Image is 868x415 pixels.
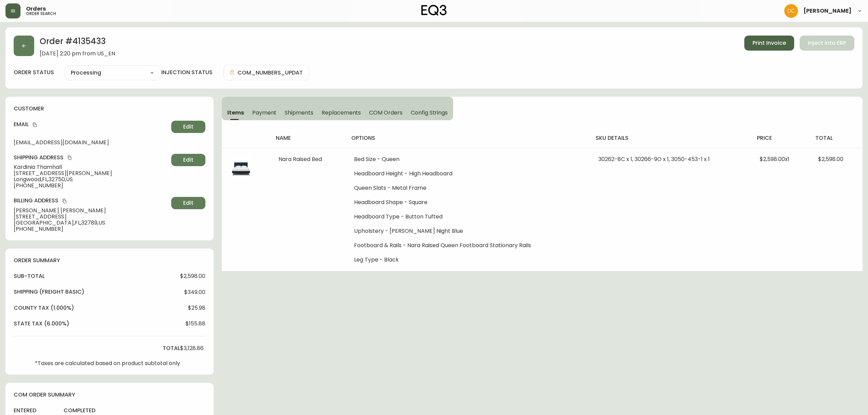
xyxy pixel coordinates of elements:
span: Replacements [322,109,361,116]
li: Footboard & Rails - Nara Raised Queen Footboard Stationary Rails [354,242,582,249]
h2: Order # 4135433 [40,36,115,51]
li: Leg Type - Black [354,257,582,263]
span: Payment [252,109,277,116]
li: Headboard Shape - Square [354,199,582,205]
h4: injection status [161,69,213,76]
h4: sub-total [14,272,45,280]
img: 7eb451d6983258353faa3212700b340b [784,4,798,18]
img: e6d60a6b-e39b-49ab-9f1c-4513b50bf814Optional[nara-fabric-button-tufted-bed].jpg [230,156,252,178]
span: $2,598.00 [818,155,843,163]
span: [GEOGRAPHIC_DATA] , FL , 32789 , US [14,220,168,226]
li: Bed Size - Queen [354,156,582,162]
span: Kardinia Thamhall [14,164,168,170]
img: logo [421,5,447,16]
h4: completed [64,407,105,414]
li: Queen Slats - Metal Frame [354,185,582,191]
button: Edit [171,121,205,133]
h4: price [757,134,804,142]
span: [PHONE_NUMBER] [14,226,168,232]
h4: name [276,134,340,142]
h4: sku details [596,134,746,142]
span: [STREET_ADDRESS][PERSON_NAME] [14,170,168,176]
button: Edit [171,197,205,209]
button: Edit [171,154,205,166]
span: [DATE] 2:20 pm from US_EN [40,51,115,57]
span: COM Orders [369,109,403,116]
span: [STREET_ADDRESS] [14,214,168,220]
span: 30262-8C x 1, 30266-9O x 1, 3050-453-1 x 1 [598,155,710,163]
h4: Email [14,121,168,128]
span: [PHONE_NUMBER] [14,183,168,189]
h4: order summary [14,257,205,264]
button: copy [61,198,68,204]
p: *Taxes are calculated based on product subtotal only [35,360,180,366]
span: Config Strings [411,109,448,116]
span: [EMAIL_ADDRESS][DOMAIN_NAME] [14,139,168,146]
li: Headboard Type - Button Tufted [354,214,582,220]
h5: order search [26,12,56,16]
h4: total [815,134,857,142]
span: $3,128.86 [180,345,204,351]
span: $2,598.00 x 1 [760,155,789,163]
li: Headboard Height - High Headboard [354,171,582,177]
span: Edit [183,156,193,164]
span: $349.00 [184,289,205,295]
h4: Shipping Address [14,154,168,161]
span: Edit [183,199,193,207]
span: Shipments [285,109,313,116]
button: copy [31,121,38,128]
h4: county tax (1.000%) [14,304,74,312]
label: order status [14,69,54,76]
span: Items [227,109,244,116]
span: [PERSON_NAME] [803,8,852,14]
h4: total [163,345,180,352]
span: Longwood , FL , 32750 , US [14,176,168,183]
span: Print Invoice [752,39,786,47]
h4: state tax (6.000%) [14,320,69,327]
span: Orders [26,6,46,12]
span: [PERSON_NAME] [PERSON_NAME] [14,207,168,214]
h4: options [351,134,585,142]
button: copy [66,154,73,161]
button: Print Invoice [744,36,794,51]
h4: com order summary [14,391,205,399]
span: $155.88 [186,321,205,327]
li: Upholstery - [PERSON_NAME] Night Blue [354,228,582,234]
h4: Billing Address [14,197,168,204]
span: $25.98 [188,305,205,311]
h4: entered [14,407,55,414]
h4: customer [14,105,205,112]
span: Edit [183,123,193,131]
span: $2,598.00 [180,273,205,279]
span: Nara Raised Bed [279,155,322,163]
h4: Shipping ( Freight Basic ) [14,288,84,296]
